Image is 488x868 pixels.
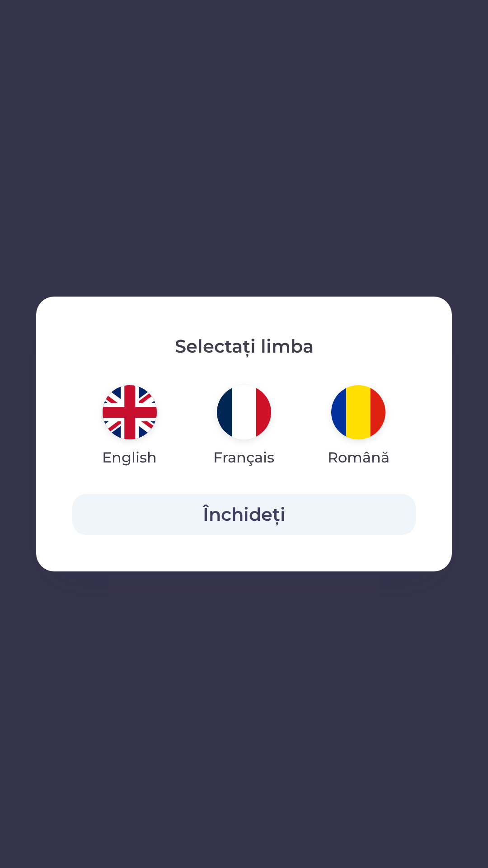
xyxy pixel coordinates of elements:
p: Selectați limba [72,333,416,360]
button: Français [192,378,296,476]
p: English [102,447,157,468]
img: fr flag [217,385,271,439]
button: English [80,378,178,476]
p: Română [328,447,389,468]
p: Français [213,447,274,468]
img: ro flag [331,385,385,439]
button: Închideți [72,494,416,535]
img: en flag [103,385,157,439]
button: Română [306,378,411,476]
